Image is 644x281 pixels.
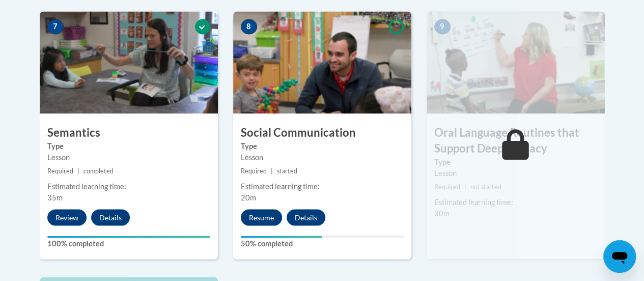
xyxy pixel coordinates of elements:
[434,19,451,34] span: 9
[427,124,605,156] h3: Oral Language Routines that Support Deep Literacy
[47,236,210,238] div: Your progress
[470,183,501,190] span: not started
[241,236,322,238] div: Your progress
[47,167,73,174] span: Required
[271,167,273,174] span: |
[233,124,411,140] h3: Social Communication
[427,11,605,113] img: Course Image
[241,209,282,225] button: Resume
[91,209,130,225] button: Details
[241,238,404,249] label: 50% completed
[464,183,466,190] span: |
[241,151,404,163] div: Lesson
[603,240,636,273] iframe: Button to launch messaging window
[434,167,597,178] div: Lesson
[40,124,218,140] h3: Semantics
[434,183,460,190] span: Required
[77,167,79,174] span: |
[277,167,297,174] span: started
[434,156,597,167] label: Type
[47,151,210,163] div: Lesson
[241,140,404,151] label: Type
[47,238,210,249] label: 100% completed
[40,11,218,113] img: Course Image
[241,167,267,174] span: Required
[241,181,404,192] div: Estimated learning time:
[434,196,597,208] div: Estimated learning time:
[47,193,63,201] span: 35m
[83,167,114,174] span: completed
[233,11,411,113] img: Course Image
[241,19,257,34] span: 8
[47,209,87,225] button: Review
[287,209,325,225] button: Details
[47,19,64,34] span: 7
[241,193,256,201] span: 20m
[47,181,210,192] div: Estimated learning time:
[434,209,450,217] span: 30m
[47,140,210,151] label: Type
